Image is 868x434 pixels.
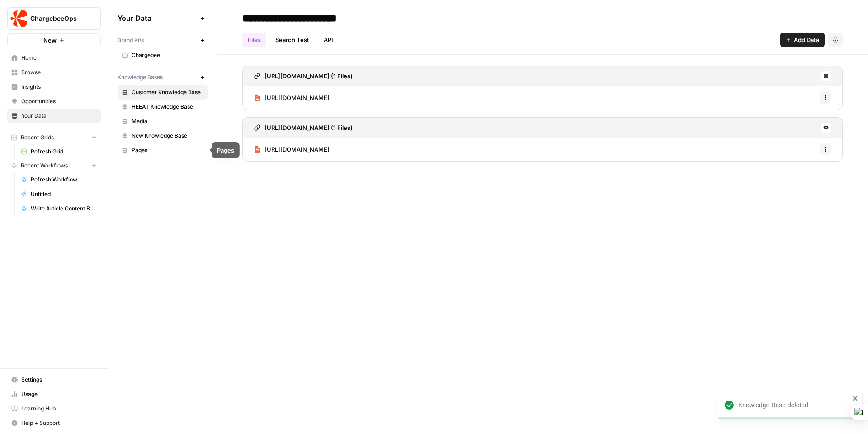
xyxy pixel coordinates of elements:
a: Your Data [7,109,101,123]
span: Untitled [31,190,97,198]
a: [URL][DOMAIN_NAME] [254,138,330,161]
h3: [URL][DOMAIN_NAME] (1 Files) [264,72,353,81]
span: Write Article Content Brief [31,205,97,213]
a: Files [242,33,266,47]
span: Help + Support [21,419,97,427]
a: Refresh Workflow [17,172,101,187]
button: Help + Support [7,416,101,430]
span: Pages [132,146,203,154]
span: Refresh Workflow [31,176,97,184]
a: HEEAT Knowledge Base [118,100,208,114]
button: Recent Workflows [7,159,101,172]
span: Settings [21,376,97,384]
span: Insights [21,83,97,91]
a: Home [7,51,101,65]
span: Opportunities [21,97,97,105]
a: Untitled [17,187,101,201]
div: Knowledge Base deleted [738,401,849,410]
span: Recent Grids [21,134,54,142]
span: ChargebeeOps [30,14,85,23]
span: Brand Kits [118,36,144,44]
a: Usage [7,387,101,401]
a: [URL][DOMAIN_NAME] [254,86,330,110]
span: [URL][DOMAIN_NAME] [264,145,330,154]
span: Chargebee [132,51,203,59]
a: Insights [7,80,101,94]
a: Search Test [270,33,315,47]
a: Customer Knowledge Base [118,85,208,100]
span: Learning Hub [21,405,97,413]
span: Usage [21,390,97,398]
span: Recent Workflows [21,162,68,170]
a: Media [118,114,208,129]
span: Knowledge Bases [118,73,163,81]
span: Customer Knowledge Base [132,88,203,96]
button: Workspace: ChargebeeOps [7,7,101,30]
button: New [7,33,101,47]
span: Your Data [21,112,97,120]
a: Chargebee [118,48,208,62]
a: Pages [118,143,208,157]
button: Add Data [780,33,825,47]
a: API [318,33,339,47]
button: close [852,395,859,402]
span: Your Data [118,13,197,24]
button: Recent Grids [7,131,101,144]
a: [URL][DOMAIN_NAME] (1 Files) [254,66,353,86]
a: Learning Hub [7,401,101,416]
h3: [URL][DOMAIN_NAME] (1 Files) [264,123,353,132]
a: New Knowledge Base [118,129,208,143]
a: Refresh Grid [17,144,101,159]
span: Add Data [794,35,819,44]
a: Opportunities [7,94,101,109]
a: Browse [7,65,101,80]
span: New [43,36,57,45]
a: [URL][DOMAIN_NAME] (1 Files) [254,118,353,138]
a: Settings [7,372,101,387]
span: New Knowledge Base [132,132,203,140]
span: [URL][DOMAIN_NAME] [264,93,330,102]
span: Media [132,117,203,125]
span: HEEAT Knowledge Base [132,103,203,111]
a: Write Article Content Brief [17,201,101,216]
span: Refresh Grid [31,148,97,156]
span: Home [21,54,97,62]
span: Browse [21,68,97,76]
img: ChargebeeOps Logo [10,10,27,27]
